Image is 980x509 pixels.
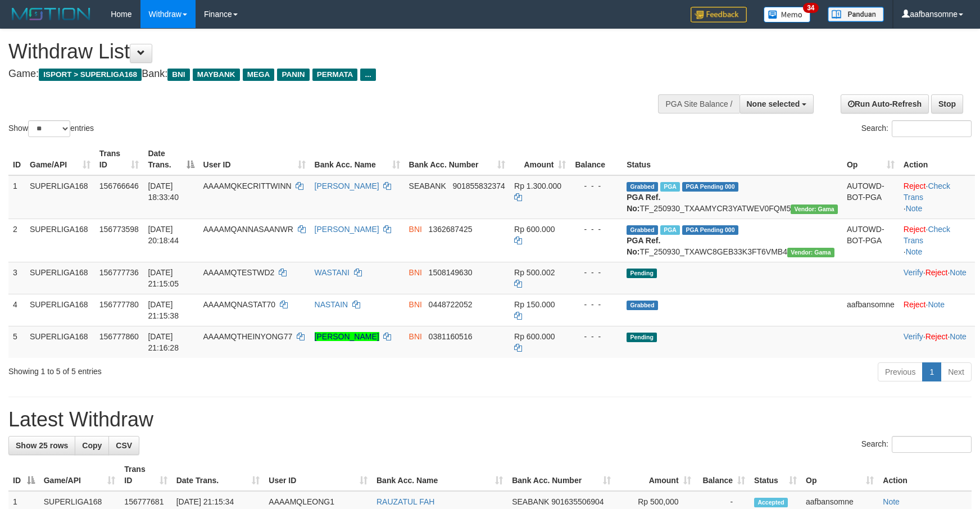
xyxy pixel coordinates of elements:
[8,69,642,80] h4: Game: Bank:
[682,182,738,192] span: PGA Pending
[922,362,941,381] a: 1
[660,225,680,235] span: Marked by aafsoycanthlai
[8,294,25,326] td: 4
[878,459,972,491] th: Action
[167,69,189,81] span: BNI
[409,300,422,309] span: BNI
[904,300,926,309] a: Reject
[372,459,507,491] th: Bank Acc. Name: activate to sort column ascending
[25,262,95,294] td: SUPERLIGA168
[8,6,94,22] img: MOTION_logo.png
[16,441,68,450] span: Show 25 rows
[75,436,109,455] a: Copy
[764,7,811,22] img: Button%20Memo.svg
[904,268,923,277] a: Verify
[108,436,139,455] a: CSV
[842,143,899,175] th: Op: activate to sort column ascending
[627,182,658,192] span: Grabbed
[99,300,139,309] span: 156777780
[39,69,142,81] span: ISPORT > SUPERLIGA168
[116,441,132,450] span: CSV
[25,326,95,358] td: SUPERLIGA168
[243,69,275,81] span: MEGA
[315,332,379,341] a: [PERSON_NAME]
[906,204,923,213] a: Note
[120,459,171,491] th: Trans ID: activate to sort column ascending
[928,300,945,309] a: Note
[376,497,434,506] a: RAUZATUL FAH
[801,459,878,491] th: Op: activate to sort column ascending
[627,301,658,310] span: Grabbed
[8,361,400,377] div: Showing 1 to 5 of 5 entries
[575,299,618,310] div: - - -
[8,40,642,63] h1: Withdraw List
[82,441,102,450] span: Copy
[203,268,275,277] span: AAAAMQTESTWD2
[842,294,899,326] td: aafbansomne
[925,268,948,277] a: Reject
[8,459,39,491] th: ID: activate to sort column descending
[360,69,375,81] span: ...
[861,120,972,137] label: Search:
[172,459,265,491] th: Date Trans.: activate to sort column ascending
[627,193,660,213] b: PGA Ref. No:
[658,94,739,113] div: PGA Site Balance /
[750,459,801,491] th: Status: activate to sort column ascending
[627,225,658,235] span: Grabbed
[409,225,422,234] span: BNI
[429,332,473,341] span: Copy 0381160516 to clipboard
[429,225,473,234] span: Copy 1362687425 to clipboard
[842,219,899,262] td: AUTOWD-BOT-PGA
[277,69,309,81] span: PANIN
[904,332,923,341] a: Verify
[892,436,972,453] input: Search:
[203,300,276,309] span: AAAAMQNASTAT70
[696,459,750,491] th: Balance: activate to sort column ascending
[899,326,975,358] td: · ·
[8,120,94,137] label: Show entries
[739,94,814,113] button: None selected
[28,120,70,137] select: Showentries
[8,326,25,358] td: 5
[828,7,884,22] img: panduan.png
[925,332,948,341] a: Reject
[842,175,899,219] td: AUTOWD-BOT-PGA
[660,182,680,192] span: Marked by aafheankoy
[941,362,972,381] a: Next
[899,143,975,175] th: Action
[8,219,25,262] td: 2
[575,267,618,278] div: - - -
[193,69,240,81] span: MAYBANK
[682,225,738,235] span: PGA Pending
[8,436,75,455] a: Show 25 rows
[551,497,604,506] span: Copy 901635506904 to clipboard
[575,331,618,342] div: - - -
[570,143,622,175] th: Balance
[8,262,25,294] td: 3
[514,300,555,309] span: Rp 150.000
[143,143,198,175] th: Date Trans.: activate to sort column descending
[409,332,422,341] span: BNI
[512,497,549,506] span: SEABANK
[883,497,900,506] a: Note
[507,459,615,491] th: Bank Acc. Number: activate to sort column ascending
[622,143,842,175] th: Status
[199,143,310,175] th: User ID: activate to sort column ascending
[315,300,348,309] a: NASTAIN
[904,181,950,202] a: Check Trans
[452,181,505,190] span: Copy 901855832374 to clipboard
[904,225,950,245] a: Check Trans
[575,224,618,235] div: - - -
[791,204,838,214] span: Vendor URL: https://trx31.1velocity.biz
[8,408,972,431] h1: Latest Withdraw
[99,332,139,341] span: 156777860
[754,498,788,507] span: Accepted
[892,120,972,137] input: Search:
[99,225,139,234] span: 156773598
[429,268,473,277] span: Copy 1508149630 to clipboard
[627,333,657,342] span: Pending
[203,332,293,341] span: AAAAMQTHEINYONG77
[514,181,561,190] span: Rp 1.300.000
[409,268,422,277] span: BNI
[39,459,120,491] th: Game/API: activate to sort column ascending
